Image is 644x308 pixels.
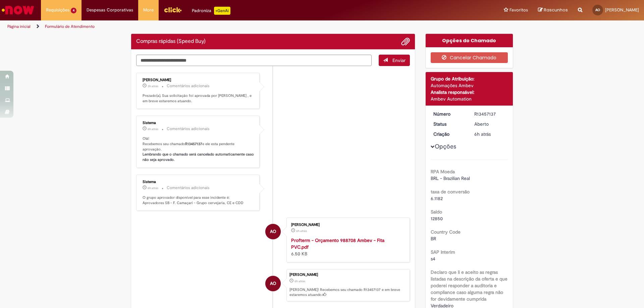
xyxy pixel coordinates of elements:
[167,83,210,89] small: Comentários adicionais
[143,136,254,163] p: Olá! Recebemos seu chamado e ele esta pendente aprovação.
[192,7,230,15] div: Padroniza
[265,276,281,291] div: Arianne Gabrielly Simoes Ferraz De Oliveira
[431,52,508,63] button: Cancelar Chamado
[431,215,443,222] span: 12850
[167,126,210,132] small: Comentários adicionais
[431,82,508,89] div: Automações Ambev
[392,57,406,63] span: Enviar
[136,55,372,66] textarea: Digite sua mensagem aqui...
[605,7,639,13] span: [PERSON_NAME]
[474,131,491,137] span: 6h atrás
[7,24,31,29] a: Página inicial
[474,131,505,137] div: 28/08/2025 11:24:17
[431,89,508,96] div: Analista responsável:
[291,223,403,227] div: [PERSON_NAME]
[143,78,254,82] div: [PERSON_NAME]
[431,175,470,181] span: BRL - Brazilian Real
[265,224,281,239] div: Arianne Gabrielly Simoes Ferraz De Oliveira
[291,237,384,250] a: Profterm - Orçamento 988708 Ambev - Fita PVC.pdf
[544,7,568,13] span: Rascunhos
[431,169,455,175] b: RPA Moeda
[431,209,442,215] b: Saldo
[71,8,76,13] span: 4
[1,3,35,17] img: ServiceNow
[538,7,568,13] a: Rascunhos
[164,5,182,15] img: click_logo_yellow_360x200.png
[5,20,424,33] ul: Trilhas de página
[143,7,154,13] span: More
[379,55,410,66] button: Enviar
[148,84,158,88] time: 28/08/2025 14:14:55
[428,111,470,117] dt: Número
[289,287,406,298] p: [PERSON_NAME]! Recebemos seu chamado R13457137 e em breve estaremos atuando.
[401,37,410,46] button: Adicionar anexos
[509,7,528,13] span: Favoritos
[270,275,276,292] span: AO
[294,279,305,283] span: 6h atrás
[148,127,158,131] span: 6h atrás
[428,131,470,137] dt: Criação
[595,8,600,12] span: AO
[431,236,436,242] span: BR
[294,279,305,283] time: 28/08/2025 11:24:17
[136,269,410,301] li: Arianne Gabrielly Simoes Ferraz De Oliveira
[148,186,158,190] time: 28/08/2025 11:24:26
[474,121,505,127] div: Aberto
[136,39,206,45] h2: Compras rápidas (Speed Buy) Histórico de tíquete
[148,186,158,190] span: 6h atrás
[474,111,505,117] div: R13457137
[46,7,69,13] span: Requisições
[431,249,455,255] b: SAP Interim
[431,189,470,195] b: taxa de conversão
[143,195,254,205] p: O grupo aprovador disponível para esse incidente é: Aprovadores SB - F. Camaçari - Grupo cervejar...
[431,96,508,102] div: Ambev Automation
[148,127,158,131] time: 28/08/2025 11:24:30
[431,75,508,82] div: Grupo de Atribuição:
[87,7,133,13] span: Despesas Corporativas
[167,185,210,191] small: Comentários adicionais
[431,256,435,262] span: s4
[291,237,403,257] div: 6.50 KB
[214,7,230,15] p: +GenAi
[296,229,307,233] span: 6h atrás
[143,121,254,125] div: Sistema
[296,229,307,233] time: 28/08/2025 11:24:00
[143,152,255,162] b: Lembrando que o chamado será cancelado automaticamente caso não seja aprovado.
[431,269,507,302] b: Declaro que li e aceito as regras listadas na descrição da oferta e que poderei responder a audit...
[45,24,95,29] a: Formulário de Atendimento
[143,180,254,184] div: Sistema
[289,273,406,277] div: [PERSON_NAME]
[426,34,513,47] div: Opções do Chamado
[474,131,491,137] time: 28/08/2025 11:24:17
[148,84,158,88] span: 3h atrás
[428,121,470,127] dt: Status
[431,229,461,235] b: Country Code
[431,195,443,201] span: 6.1182
[270,224,276,240] span: AO
[185,141,202,146] b: R13457137
[143,93,254,104] p: Prezado(a), Sua solicitação foi aprovada por [PERSON_NAME] , e em breve estaremos atuando.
